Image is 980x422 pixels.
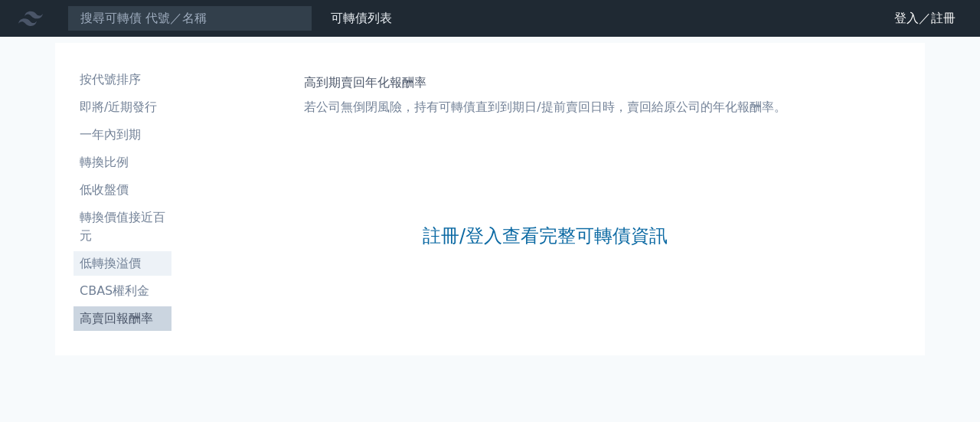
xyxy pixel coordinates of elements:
[73,95,171,119] a: 即將/近期發行
[73,208,171,245] li: 轉換價值接近百元
[73,279,171,303] a: CBAS權利金
[882,6,968,31] a: 登入／註冊
[73,251,171,276] a: 低轉換溢價
[73,150,171,175] a: 轉換比例
[73,254,171,273] li: 低轉換溢價
[73,282,171,300] li: CBAS權利金
[73,123,171,147] a: 一年內到期
[73,181,171,199] li: 低收盤價
[304,74,786,92] h1: 高到期賣回年化報酬率
[73,98,171,116] li: 即將/近期發行
[73,306,171,331] a: 高賣回報酬率
[73,153,171,172] li: 轉換比例
[423,224,668,248] a: 註冊/登入查看完整可轉債資訊
[73,309,171,328] li: 高賣回報酬率
[73,70,171,89] li: 按代號排序
[73,67,171,92] a: 按代號排序
[331,11,392,25] a: 可轉債列表
[67,5,312,31] input: 搜尋可轉債 代號／名稱
[73,126,171,144] li: 一年內到期
[304,98,786,116] p: 若公司無倒閉風險，持有可轉債直到到期日/提前賣回日時，賣回給原公司的年化報酬率。
[73,205,171,248] a: 轉換價值接近百元
[73,178,171,202] a: 低收盤價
